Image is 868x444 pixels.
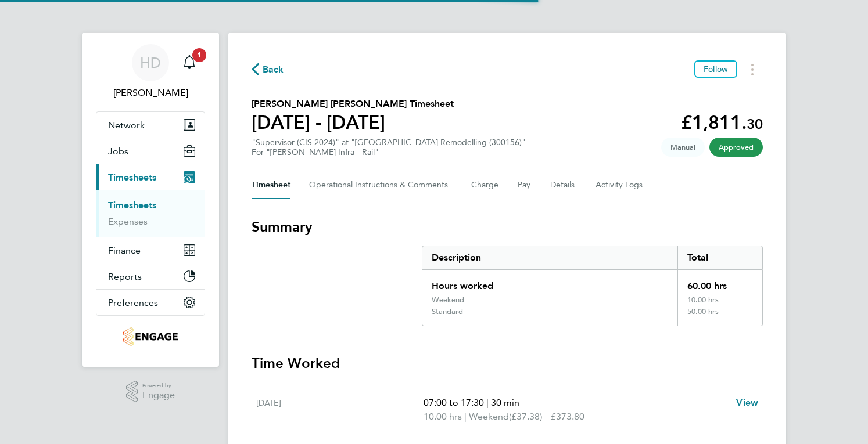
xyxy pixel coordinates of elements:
[471,171,499,199] button: Charge
[424,411,462,422] span: 10.00 hrs
[422,270,677,295] div: Hours worked
[108,216,148,227] a: Expenses
[252,147,526,157] div: For "[PERSON_NAME] Infra - Rail"
[108,245,141,256] span: Finance
[596,171,644,199] button: Activity Logs
[126,381,175,403] a: Powered byEngage
[736,396,758,410] a: View
[96,190,205,237] div: Timesheets
[96,44,205,100] a: HD[PERSON_NAME]
[432,295,464,305] div: Weekend
[96,86,205,100] span: Holly Dunnage
[256,396,424,424] div: [DATE]
[551,411,584,422] span: £373.80
[178,44,201,81] a: 1
[96,112,205,138] button: Network
[709,138,763,157] span: This timesheet has been approved.
[252,218,763,236] h3: Summary
[736,397,758,408] span: View
[422,246,677,269] div: Description
[464,411,467,422] span: |
[424,397,484,408] span: 07:00 to 17:30
[677,246,762,269] div: Total
[108,297,158,308] span: Preferences
[96,237,205,263] button: Finance
[550,171,577,199] button: Details
[252,138,526,157] div: "Supervisor (CIS 2024)" at "[GEOGRAPHIC_DATA] Remodelling (300156)"
[469,410,509,424] span: Weekend
[108,271,142,282] span: Reports
[677,295,762,307] div: 10.00 hrs
[491,397,519,408] span: 30 min
[82,33,219,367] nav: Main navigation
[422,246,763,326] div: Summary
[96,164,205,190] button: Timesheets
[108,146,128,157] span: Jobs
[108,172,156,183] span: Timesheets
[252,111,454,134] h1: [DATE] - [DATE]
[742,60,763,78] button: Timesheets Menu
[142,391,175,400] span: Engage
[704,64,728,74] span: Follow
[432,307,463,316] div: Standard
[140,55,161,70] span: HD
[309,171,453,199] button: Operational Instructions & Comments
[252,62,284,77] button: Back
[747,115,763,132] span: 30
[108,200,156,211] a: Timesheets
[518,171,532,199] button: Pay
[252,171,290,199] button: Timesheet
[108,120,145,131] span: Network
[96,290,205,315] button: Preferences
[142,381,175,391] span: Powered by
[96,138,205,164] button: Jobs
[96,327,205,346] a: Go to home page
[509,411,551,422] span: (£37.38) =
[96,263,205,289] button: Reports
[252,354,763,373] h3: Time Worked
[486,397,489,408] span: |
[694,60,737,78] button: Follow
[661,138,705,157] span: This timesheet was manually created.
[677,270,762,295] div: 60.00 hrs
[123,327,177,346] img: tribuildsolutions-logo-retina.png
[677,307,762,326] div: 50.00 hrs
[681,111,763,133] app-decimal: £1,811.
[192,48,206,62] span: 1
[263,63,284,77] span: Back
[252,97,454,111] h2: [PERSON_NAME] [PERSON_NAME] Timesheet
